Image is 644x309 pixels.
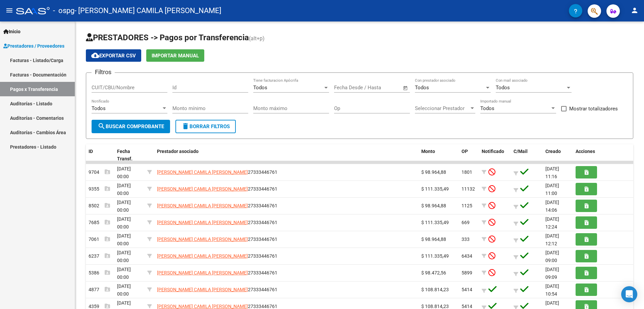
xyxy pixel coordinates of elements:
[421,287,449,292] span: $ 108.814,23
[421,169,446,175] span: $ 98.964,88
[146,49,204,62] button: Importar Manual
[98,123,164,130] span: Buscar Comprobante
[89,270,110,275] span: 5386
[157,270,248,275] span: [PERSON_NAME] CAMILA [PERSON_NAME]
[514,149,528,154] span: C/Mail
[117,284,131,297] span: [DATE] 00:00
[89,287,110,292] span: 4877
[421,149,435,154] span: Monto
[175,120,236,133] button: Borrar Filtros
[92,105,106,111] span: Todos
[421,237,446,242] span: $ 98.964,88
[157,287,248,292] span: [PERSON_NAME] CAMILA [PERSON_NAME]
[545,183,559,196] span: [DATE] 11:00
[576,149,595,154] span: Acciones
[545,250,559,263] span: [DATE] 09:00
[621,286,637,302] div: Open Intercom Messenger
[421,270,446,275] span: $ 98.472,56
[157,304,277,309] span: 27333446761
[117,233,131,246] span: [DATE] 00:00
[421,253,449,259] span: $ 111.335,49
[89,186,110,192] span: 9355
[157,253,248,259] span: [PERSON_NAME] CAMILA [PERSON_NAME]
[117,149,132,162] span: Fecha Transf.
[152,53,199,59] span: Importar Manual
[415,105,469,111] span: Seleccionar Prestador
[421,304,449,309] span: $ 108.814,23
[479,144,511,166] datatable-header-cell: Notificado
[157,237,248,242] span: [PERSON_NAME] CAMILA [PERSON_NAME]
[462,186,475,192] span: 11132
[462,287,472,292] span: 5414
[98,122,106,130] mat-icon: search
[154,144,419,166] datatable-header-cell: Prestador asociado
[157,304,248,309] span: [PERSON_NAME] CAMILA [PERSON_NAME]
[157,203,248,208] span: [PERSON_NAME] CAMILA [PERSON_NAME]
[402,84,410,92] button: Open calendar
[462,169,472,175] span: 1801
[89,203,110,208] span: 8502
[3,28,20,35] span: Inicio
[480,105,494,111] span: Todos
[157,186,248,192] span: [PERSON_NAME] CAMILA [PERSON_NAME]
[86,144,114,166] datatable-header-cell: ID
[545,284,559,297] span: [DATE] 10:54
[545,149,561,154] span: Creado
[86,49,141,62] button: Exportar CSV
[496,85,510,91] span: Todos
[117,267,131,280] span: [DATE] 00:00
[545,166,559,179] span: [DATE] 11:16
[462,203,472,208] span: 1125
[157,237,277,242] span: 27333446761
[157,169,248,175] span: [PERSON_NAME] CAMILA [PERSON_NAME]
[459,144,479,166] datatable-header-cell: OP
[421,203,446,208] span: $ 98.964,88
[482,149,504,154] span: Notificado
[462,149,468,154] span: OP
[631,6,639,14] mat-icon: person
[117,166,131,179] span: [DATE] 00:00
[89,220,110,225] span: 7685
[89,253,110,259] span: 6237
[511,144,543,166] datatable-header-cell: C/Mail
[367,85,400,91] input: Fecha fin
[91,53,136,59] span: Exportar CSV
[89,169,110,175] span: 9704
[569,105,618,113] span: Mostrar totalizadores
[545,233,559,246] span: [DATE] 12:12
[117,250,131,263] span: [DATE] 00:00
[117,216,131,229] span: [DATE] 00:00
[157,287,277,292] span: 27333446761
[86,33,249,42] span: PRESTADORES -> Pagos por Transferencia
[181,122,190,130] mat-icon: delete
[117,200,131,213] span: [DATE] 00:00
[74,3,221,18] span: - [PERSON_NAME] CAMILA [PERSON_NAME]
[114,144,145,166] datatable-header-cell: Fecha Transf.
[53,3,74,18] span: - ospg
[89,237,110,242] span: 7061
[421,186,449,192] span: $ 111.335,49
[545,200,559,213] span: [DATE] 14:06
[249,35,265,42] span: (alt+p)
[157,220,248,225] span: [PERSON_NAME] CAMILA [PERSON_NAME]
[157,203,277,208] span: 27333446761
[157,220,277,225] span: 27333446761
[573,144,633,166] datatable-header-cell: Acciones
[89,149,93,154] span: ID
[334,85,361,91] input: Fecha inicio
[89,304,110,309] span: 4359
[117,183,131,196] span: [DATE] 00:00
[92,120,170,133] button: Buscar Comprobante
[157,169,277,175] span: 27333446761
[92,67,115,77] h3: Filtros
[545,216,559,229] span: [DATE] 12:24
[462,253,472,259] span: 6434
[181,123,230,130] span: Borrar Filtros
[419,144,459,166] datatable-header-cell: Monto
[462,237,470,242] span: 333
[157,186,277,192] span: 27333446761
[462,220,470,225] span: 669
[462,270,472,275] span: 5899
[421,220,449,225] span: $ 111.335,49
[545,267,559,280] span: [DATE] 09:09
